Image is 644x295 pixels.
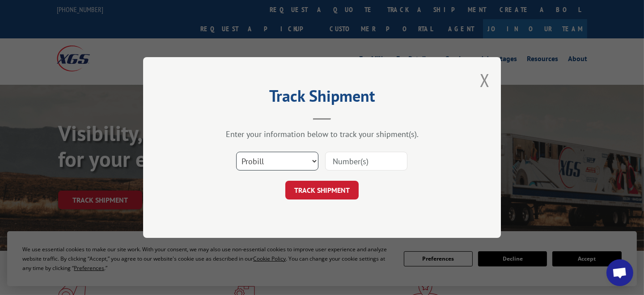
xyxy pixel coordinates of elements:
[606,259,633,286] div: Open chat
[285,181,359,199] button: TRACK SHIPMENT
[480,68,490,92] button: Close modal
[188,129,456,139] div: Enter your information below to track your shipment(s).
[325,152,407,170] input: Number(s)
[188,90,456,107] h2: Track Shipment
